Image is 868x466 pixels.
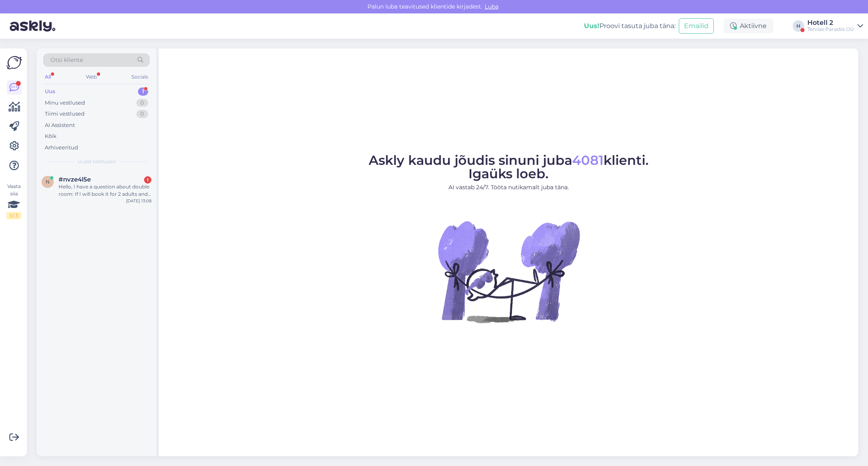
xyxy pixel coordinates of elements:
div: Web [84,72,98,82]
span: Luba [482,3,501,10]
div: Kõik [45,132,57,140]
div: All [43,72,52,82]
div: Minu vestlused [45,99,85,107]
div: [DATE] 13:08 [126,198,151,204]
div: 1 [144,176,151,184]
span: #nvze4l5e [59,176,91,183]
div: Aktiivne [724,19,773,33]
div: AI Assistent [45,121,75,129]
img: Askly Logo [7,55,22,70]
div: Vaata siia [7,183,21,219]
span: n [46,179,50,185]
span: Otsi kliente [50,56,83,64]
div: 0 [136,110,148,118]
span: 4081 [572,152,603,168]
div: Tiimi vestlused [45,110,85,118]
div: Uus [45,88,55,96]
button: Emailid [679,18,714,34]
p: AI vastab 24/7. Tööta nutikamalt juba täna. [369,183,649,192]
div: 0 / 3 [7,212,21,219]
div: 0 [136,99,148,107]
div: Hotell 2 [807,20,854,26]
div: 1 [138,88,148,96]
span: Askly kaudu jõudis sinuni juba klienti. Igaüks loeb. [369,152,649,182]
div: Arhiveeritud [45,144,78,152]
div: H [793,20,804,32]
img: No Chat active [435,198,582,345]
div: Hello, I have a question about double room: If I will book it for 2 adults and 1 child [DEMOGRAPH... [59,183,151,198]
div: Tervise Paradiis OÜ [807,26,854,33]
div: Proovi tasuta juba täna: [584,21,676,31]
b: Uus! [584,22,599,30]
a: Hotell 2Tervise Paradiis OÜ [807,20,863,33]
div: Socials [130,72,150,82]
span: Uued vestlused [78,158,116,165]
